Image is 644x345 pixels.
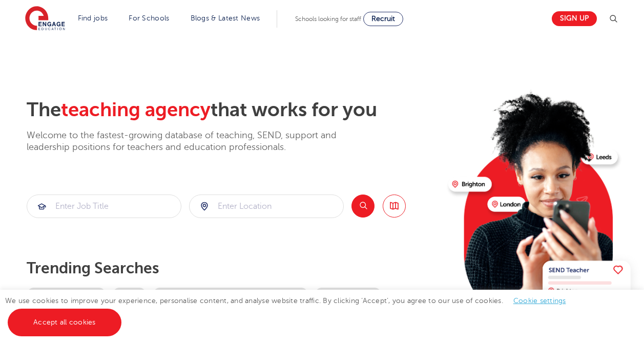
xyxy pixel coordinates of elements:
a: Register with us [315,288,382,303]
img: Engage Education [25,6,65,32]
span: We use cookies to improve your experience, personalise content, and analyse website traffic. By c... [5,297,576,326]
a: Blogs & Latest News [191,14,260,22]
p: Welcome to the fastest-growing database of teaching, SEND, support and leadership positions for t... [27,130,365,154]
span: teaching agency [61,99,211,121]
button: Search [351,195,375,218]
a: Sign up [552,11,597,26]
a: Find jobs [78,14,108,22]
h2: The that works for you [27,98,440,122]
span: Schools looking for staff [295,15,361,23]
a: For Schools [129,14,169,22]
input: Submit [27,195,181,218]
a: Accept all cookies [8,309,121,336]
a: SEND [112,288,147,303]
input: Submit [190,195,343,218]
p: Trending searches [27,259,440,277]
div: Submit [189,195,344,218]
a: Teaching Vacancies [27,288,106,303]
a: Cookie settings [513,297,566,305]
a: Benefits of working with Engage Education [153,288,308,303]
a: Recruit [363,12,403,26]
div: Submit [27,195,181,218]
span: Recruit [371,15,395,23]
